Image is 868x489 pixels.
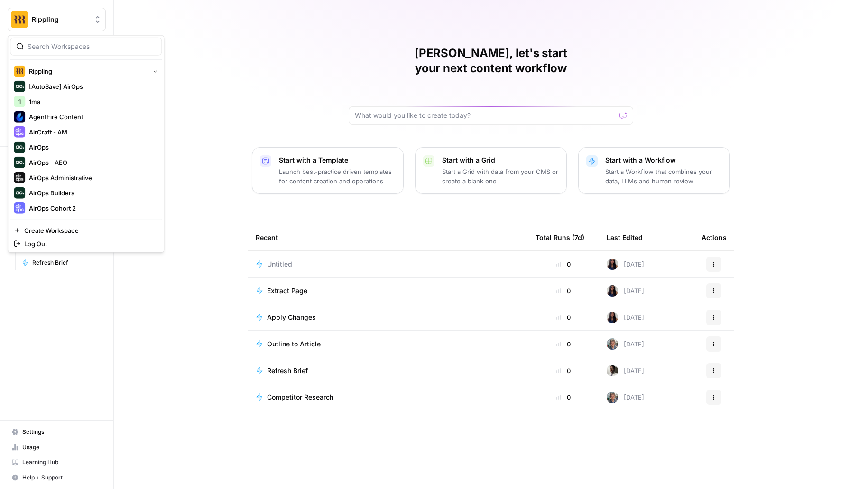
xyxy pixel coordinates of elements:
button: Start with a WorkflowStart a Workflow that combines your data, LLMs and human review [578,147,730,194]
button: Start with a GridStart a Grid with data from your CMS or create a blank one [415,147,567,194]
a: Learning Hub [8,455,106,470]
a: Untitled [256,259,520,269]
span: Apply Changes [267,313,316,322]
span: Settings [22,428,102,436]
div: 0 [536,366,591,375]
span: Rippling [32,15,89,24]
img: eeellzifs4grjfdzwsxk6rywezm1 [607,365,618,376]
span: Outline to Article [267,339,321,349]
input: Search Workspaces [28,42,156,51]
span: AirCraft - AM [29,127,154,137]
p: Start with a Template [279,155,396,165]
div: [DATE] [607,259,644,270]
p: Start a Workflow that combines your data, LLMs and human review [605,167,722,186]
div: Total Runs (7d) [536,224,584,250]
a: Create Workspace [10,224,162,237]
div: 0 [536,393,591,402]
p: Start with a Grid [442,155,559,165]
div: Recent [256,224,520,250]
span: AgentFire Content [29,112,154,122]
input: What would you like to create today? [355,111,616,120]
img: rox323kbkgutb4wcij4krxobkpon [607,285,618,297]
span: AirOps Cohort 2 [29,203,154,213]
div: [DATE] [607,392,644,403]
img: AirOps Builders Logo [14,187,25,199]
span: AirOps - AEO [29,158,154,167]
button: Help + Support [8,470,106,485]
div: Last Edited [607,224,643,250]
a: Competitor Research [256,393,520,402]
img: rox323kbkgutb4wcij4krxobkpon [607,259,618,270]
span: Competitor Research [267,393,333,402]
span: Create Workspace [24,226,154,235]
h1: [PERSON_NAME], let's start your next content workflow [349,46,633,76]
p: Launch best-practice driven templates for content creation and operations [279,167,396,186]
a: Settings [8,424,106,440]
div: [DATE] [607,285,644,297]
p: Start with a Workflow [605,155,722,165]
span: Refresh Brief [32,259,102,267]
img: AirOps - AEO Logo [14,157,25,168]
img: AgentFire Content Logo [14,111,25,123]
span: Usage [22,443,102,451]
img: Rippling Logo [11,11,28,28]
span: Help + Support [22,473,102,482]
span: Rippling [29,67,146,76]
img: AirOps Cohort 2 Logo [14,202,25,214]
img: AirOps Administrative Logo [14,172,25,183]
div: [DATE] [607,365,644,376]
button: Workspace: Rippling [8,8,106,31]
div: Workspace: Rippling [8,35,164,253]
a: Log Out [10,237,162,250]
div: [DATE] [607,338,644,350]
img: g8ybouucptbjxkey4ksjyujsdfna [607,338,618,350]
img: rox323kbkgutb4wcij4krxobkpon [607,312,618,323]
a: Apply Changes [256,313,520,322]
div: 0 [536,286,591,296]
span: Log Out [24,239,154,249]
img: g8ybouucptbjxkey4ksjyujsdfna [607,392,618,403]
span: Learning Hub [22,458,102,467]
div: 0 [536,313,591,322]
span: [AutoSave] AirOps [29,82,154,91]
div: Actions [702,224,727,250]
div: 0 [536,259,591,269]
div: [DATE] [607,312,644,323]
a: Outline to Article [256,339,520,349]
span: Extract Page [267,286,307,296]
img: AirOps Logo [14,142,25,153]
img: AirCraft - AM Logo [14,126,25,138]
a: Extract Page [256,286,520,296]
div: 0 [536,339,591,349]
span: 1ma [29,97,154,106]
a: Refresh Brief [256,366,520,375]
button: Start with a TemplateLaunch best-practice driven templates for content creation and operations [252,147,404,194]
span: AirOps Administrative [29,173,154,182]
p: Start a Grid with data from your CMS or create a blank one [442,167,559,186]
span: AirOps Builders [29,188,154,198]
img: Rippling Logo [14,66,25,77]
a: Usage [8,440,106,455]
span: Untitled [267,259,292,269]
span: Refresh Brief [267,366,308,375]
span: 1 [18,97,21,106]
a: Refresh Brief [18,255,106,270]
span: AirOps [29,143,154,152]
img: [AutoSave] AirOps Logo [14,81,25,92]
